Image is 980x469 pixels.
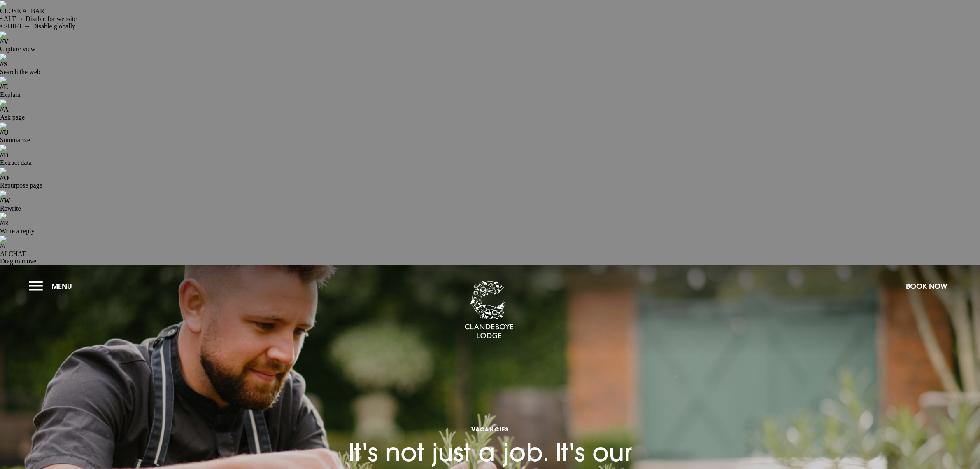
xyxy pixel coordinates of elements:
button: Book Now [902,277,951,295]
span: Menu [51,281,72,291]
img: Clandeboye Lodge [464,281,514,339]
span: Vacancies [326,425,655,433]
button: Menu [29,277,76,295]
